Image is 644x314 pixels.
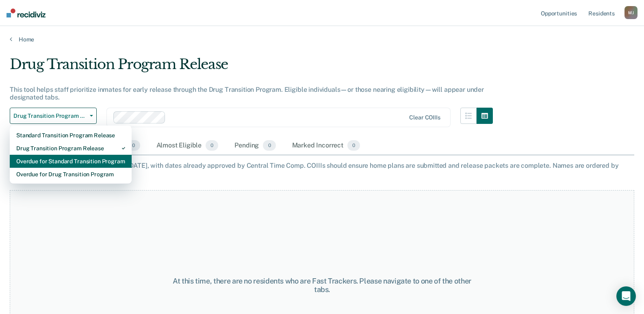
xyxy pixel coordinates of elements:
div: M J [624,6,637,19]
div: Fast Tracker cases have a release date [DATE], with dates already approved by Central Time Comp. ... [10,162,634,177]
div: At this time, there are no residents who are Fast Trackers. Please navigate to one of the other t... [166,277,478,294]
div: Pending0 [233,137,277,155]
div: Marked Incorrect0 [291,137,362,155]
span: Drug Transition Program Release [13,113,87,119]
span: 0 [347,140,360,151]
div: Almost Eligible0 [155,137,220,155]
div: Clear COIIIs [409,114,440,121]
div: Drug Transition Program Release [10,56,493,79]
div: Standard Transition Program Release [16,129,125,142]
div: Open Intercom Messenger [616,286,636,306]
span: 0 [263,140,275,151]
div: This tool helps staff prioritize inmates for early release through the Drug Transition Program. E... [10,86,493,101]
div: Overdue for Standard Transition Program [16,155,125,168]
img: Recidiviz [7,9,46,17]
button: MJ [624,6,637,19]
div: Overdue for Drug Transition Program [16,168,125,181]
span: 0 [127,140,140,151]
span: 0 [206,140,218,151]
button: Drug Transition Program Release [10,108,97,124]
div: Drug Transition Program Release [16,142,125,155]
a: Home [10,36,634,43]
